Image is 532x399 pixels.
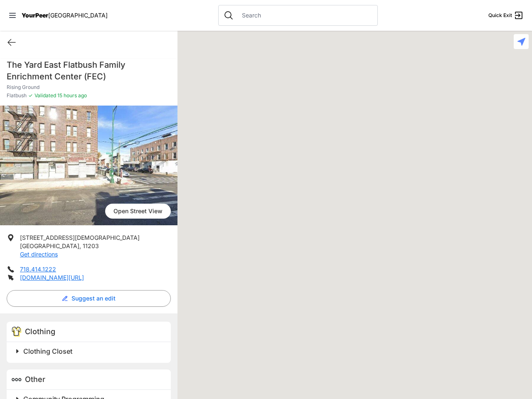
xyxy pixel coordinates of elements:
span: Clothing Closet [23,347,72,355]
span: Flatbush [7,92,27,99]
a: [DOMAIN_NAME][URL] [20,274,84,281]
span: ✓ [28,92,33,99]
span: YourPeer [22,12,48,19]
a: Get directions [20,251,58,258]
a: 718.414.1222 [20,266,56,273]
input: Search [237,11,372,20]
span: , [79,242,81,249]
p: Rising Ground [7,84,171,91]
span: Suggest an edit [71,294,116,303]
span: 15 hours ago [56,92,87,99]
span: [GEOGRAPHIC_DATA] [20,242,79,249]
span: 11203 [83,242,99,249]
span: Clothing [25,327,55,336]
span: [GEOGRAPHIC_DATA] [48,12,108,19]
span: Validated [34,92,56,99]
span: [STREET_ADDRESS][DEMOGRAPHIC_DATA] [20,234,140,241]
a: Quick Exit [488,10,524,20]
h1: The Yard East Flatbush Family Enrichment Center (FEC) [7,59,171,82]
span: Open Street View [105,204,171,219]
span: Other [25,375,45,384]
button: Suggest an edit [7,290,171,307]
a: YourPeer[GEOGRAPHIC_DATA] [22,13,108,18]
span: Quick Exit [488,12,512,19]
